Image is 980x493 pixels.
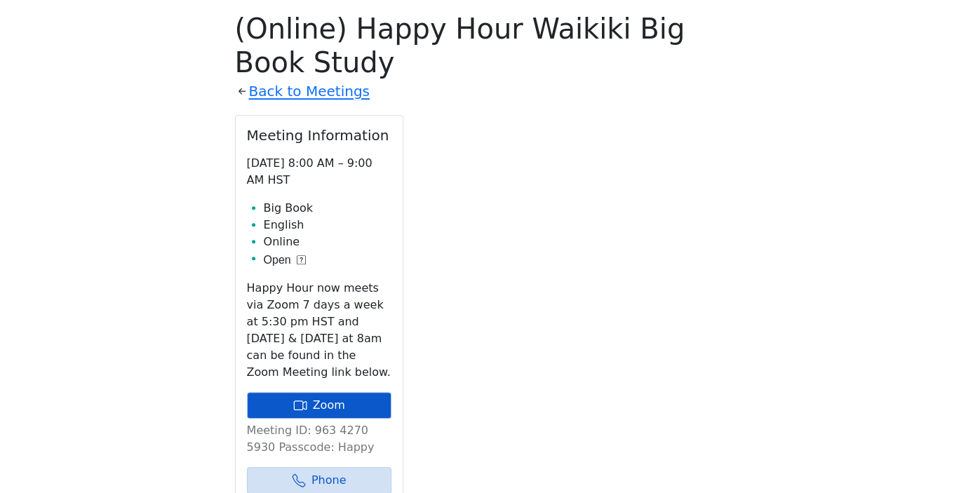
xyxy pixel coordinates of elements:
a: Zoom [247,392,391,419]
li: Big Book [264,200,391,217]
h1: (Online) Happy Hour Waikiki Big Book Study [235,12,746,79]
span: Open [264,252,291,269]
li: Online [264,234,391,250]
a: Back to Meetings [249,79,370,104]
p: [DATE] 8:00 AM – 9:00 AM HST [247,155,391,189]
h2: Meeting Information [247,127,391,144]
button: Open [264,252,306,269]
li: English [264,217,391,234]
p: Meeting ID: 963 4270 5930 Passcode: Happy [247,422,391,456]
p: Happy Hour now meets via Zoom 7 days a week at 5:30 pm HST and [DATE] & [DATE] at 8am can be foun... [247,280,391,381]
